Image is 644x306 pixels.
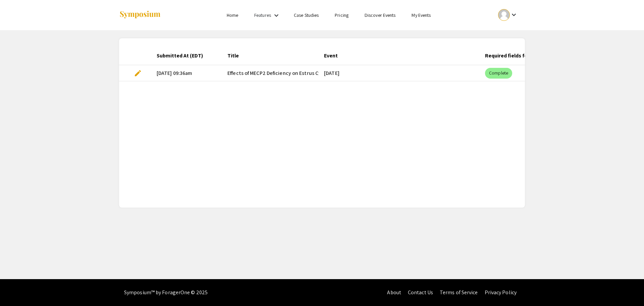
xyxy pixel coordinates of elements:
[387,289,401,296] a: About
[324,52,344,60] div: Event
[440,289,478,296] a: Terms of Service
[485,289,517,296] a: Privacy Policy
[227,52,245,60] div: Title
[227,12,238,18] a: Home
[324,52,338,60] div: Event
[119,10,161,19] img: Symposium by ForagerOne
[319,65,480,81] mat-cell: [DATE]
[485,52,613,60] div: Required fields for the current stage completed?
[134,69,142,77] span: edit
[157,52,209,60] div: Submitted At (EDT)
[335,12,348,18] a: Pricing
[510,11,518,19] mat-icon: Expand account dropdown
[124,279,208,306] div: Symposium™ by ForagerOne © 2025
[227,52,239,60] div: Title
[227,69,383,77] span: Effects of MECP2 Deficiency on Estrus Cycle in [GEOGRAPHIC_DATA]
[408,289,433,296] a: Contact Us
[151,65,222,81] mat-cell: [DATE] 09:36am
[272,11,280,19] mat-icon: Expand Features list
[485,68,512,79] mat-chip: Complete
[294,12,319,18] a: Case Studies
[254,12,271,18] a: Features
[5,276,29,301] iframe: Chat
[491,7,525,23] button: Expand account dropdown
[412,12,431,18] a: My Events
[365,12,396,18] a: Discover Events
[485,52,619,60] div: Required fields for the current stage completed?
[157,52,203,60] div: Submitted At (EDT)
